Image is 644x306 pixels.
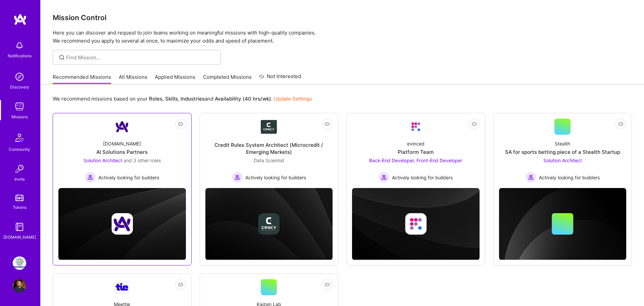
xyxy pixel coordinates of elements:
span: Back-End Developer, Front-End Developer [369,158,462,163]
img: Invite [13,162,26,176]
a: Company LogoevincedPlatform TeamBack-End Developer, Front-End Developer Actively looking for buil... [352,119,480,183]
img: Company Logo [114,280,130,294]
img: User Avatar [13,279,26,293]
img: guide book [13,220,26,234]
img: tokens [15,195,23,201]
i: icon EyeClosed [325,282,330,287]
img: Company Logo [261,120,277,134]
img: cover [58,188,186,260]
a: Update Settings [274,96,312,102]
i: icon EyeClosed [325,121,330,127]
a: Recommended Missions [53,73,111,84]
span: Solution Architect [543,158,582,163]
img: Company logo [258,213,280,235]
img: Company Logo [114,119,130,135]
a: StealthSA for sports betting piece of a Stealth StartupSolution Architect Actively looking for bu... [499,119,627,183]
a: All Missions [119,73,147,84]
div: Credit Rules System Architect (Microcredit / Emerging Markets) [205,141,333,156]
div: Community [9,146,30,153]
span: Data Scientist [254,158,284,163]
div: SA for sports betting piece of a Stealth Startup [505,148,620,156]
div: Notifications [8,52,32,59]
div: [DOMAIN_NAME] [103,140,141,147]
p: We recommend missions based on your , , and . [53,95,312,102]
span: and 3 other roles [123,158,161,163]
span: Actively looking for builders [539,174,600,181]
input: Find Mission... [66,54,215,61]
b: Industries [181,96,205,102]
a: Completed Missions [203,73,252,84]
i: icon EyeClosed [178,282,183,287]
b: Skills [165,96,178,102]
div: [DOMAIN_NAME] [3,234,36,241]
a: User Avatar [11,279,28,293]
img: Company logo [405,213,427,235]
img: bell [13,39,26,52]
img: cover [205,188,333,260]
div: Tokens [13,204,27,211]
i: icon EyeClosed [472,121,477,127]
img: Actively looking for builders [379,172,389,183]
span: Solution Architect [84,158,122,163]
span: Actively looking for builders [392,174,453,181]
img: discovery [13,70,26,83]
b: Roles [149,96,162,102]
div: Discovery [10,83,29,90]
img: Actively looking for builders [85,172,96,183]
i: icon EyeClosed [618,121,624,127]
div: Invite [14,176,25,183]
img: Actively looking for builders [526,172,536,183]
img: PepsiCo: SodaStream Intl. 2024 AOP [13,256,26,270]
a: Company Logo[DOMAIN_NAME]AI Solutions PartnersSolution Architect and 3 other rolesActively lookin... [58,119,186,183]
img: Company Logo [408,119,424,135]
a: PepsiCo: SodaStream Intl. 2024 AOP [11,256,28,270]
h3: Mission Control [53,13,632,22]
b: Availability (40 hrs/wk) [215,96,271,102]
img: Actively looking for builders [232,172,243,183]
a: Not Interested [259,72,301,84]
span: Actively looking for builders [98,174,159,181]
img: Company logo [111,213,133,235]
a: Applied Missions [155,73,195,84]
i: icon SearchGrey [58,54,66,61]
img: Community [11,130,28,146]
span: Actively looking for builders [245,174,306,181]
a: Company LogoCredit Rules System Architect (Microcredit / Emerging Markets)Data Scientist Actively... [205,119,333,183]
img: logo [13,13,27,25]
img: cover [352,188,480,260]
img: teamwork [13,100,26,113]
img: cover [499,188,627,260]
div: Stealth [555,140,570,147]
i: icon EyeClosed [178,121,183,127]
div: evinced [407,140,425,147]
div: AI Solutions Partners [96,148,148,156]
p: Here you can discover and request to join teams working on meaningful missions with high-quality ... [53,29,632,45]
div: Platform Team [398,148,434,156]
div: Missions [11,113,28,120]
